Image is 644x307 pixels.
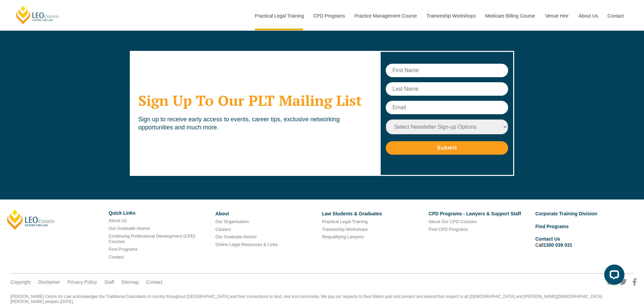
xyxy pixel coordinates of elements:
[535,236,560,242] a: Contact Us
[7,210,55,230] a: [PERSON_NAME]
[480,1,540,30] a: Medicare Billing Course
[421,1,480,30] a: Traineeship Workshops
[109,218,126,223] a: About Us
[109,211,210,216] h6: Quick Links
[386,64,508,77] input: First Name
[544,242,573,248] a: 1300 039 031
[322,234,364,239] a: Requalifying Lawyers
[599,262,627,290] iframe: LiveChat chat widget
[535,211,597,216] a: Corporate Training Division
[38,279,60,285] a: Disclaimer
[15,5,60,25] a: [PERSON_NAME] Centre for Law
[535,235,637,249] li: Call
[104,279,114,285] a: Staff
[67,279,97,285] a: Privacy Policy
[121,279,139,285] a: Sitemap
[109,254,124,259] a: Contact
[322,219,368,224] a: Practical Legal Training
[535,224,569,229] a: Find Programs
[109,226,150,231] a: Our Graduate Alumni
[215,227,231,232] a: Careers
[386,101,508,114] input: Email
[322,227,368,232] a: Traineeship Workshops
[386,141,508,155] input: Submit
[574,1,603,30] a: About Us
[215,211,229,216] a: About
[215,242,278,247] a: Online Legal Resources & Links
[215,219,249,224] a: Our Organisation
[10,279,31,285] a: Copyright
[146,279,162,285] a: Contact
[429,211,521,216] a: CPD Programs - Lawyers & Support Staff
[322,211,382,216] a: Law Students & Graduates
[386,119,508,134] select: Newsletter Sign-up Options
[138,92,371,109] h2: Sign Up To Our PLT Mailing List
[138,116,371,131] p: Sign up to receive early access to events, career tips, exclusive networking opportunities and mu...
[250,1,309,30] a: Practical Legal Training
[386,82,508,96] input: Last Name
[540,1,574,30] a: Venue Hire
[308,1,349,30] a: CPD Programs
[350,1,421,30] a: Practice Management Course
[109,234,195,244] a: Continuing Professional Development (CPD) Courses
[429,219,476,224] a: About Our CPD Courses
[109,247,137,252] a: Find Programs
[603,1,629,30] a: Contact
[215,234,257,239] a: Our Graduate Alumni
[429,227,468,232] a: Find CPD Programs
